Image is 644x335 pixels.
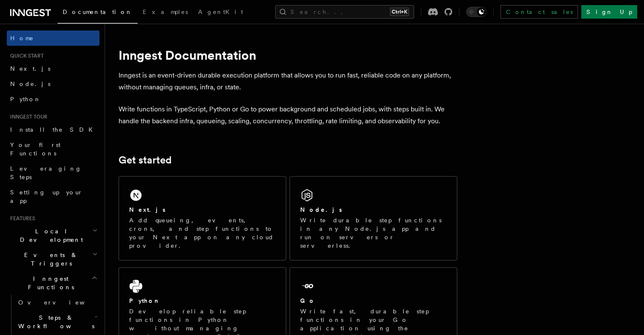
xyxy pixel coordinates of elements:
[300,205,342,214] h2: Node.js
[10,141,61,157] span: Your first Functions
[119,103,457,127] p: Write functions in TypeScript, Python or Go to power background and scheduled jobs, with steps bu...
[10,34,34,42] span: Home
[143,8,188,15] span: Examples
[129,205,166,214] h2: Next.js
[138,3,193,23] a: Examples
[10,80,50,87] span: Node.js
[7,53,44,59] span: Quick start
[15,310,100,334] button: Steps & Workflows
[7,224,100,247] button: Local Development
[10,65,50,72] span: Next.js
[7,227,92,244] span: Local Development
[581,5,637,19] a: Sign Up
[7,137,100,161] a: Your first Functions
[10,126,98,133] span: Install the SDK
[15,313,94,330] span: Steps & Workflows
[18,299,105,306] span: Overview
[119,176,286,260] a: Next.jsAdd queueing, events, crons, and step functions to your Next app on any cloud provider.
[7,251,92,268] span: Events & Triggers
[10,165,82,180] span: Leveraging Steps
[466,7,486,17] button: Toggle dark mode
[7,161,100,185] a: Leveraging Steps
[290,176,457,260] a: Node.jsWrite durable step functions in any Node.js app and run on servers or serverless.
[7,122,100,137] a: Install the SDK
[58,3,138,24] a: Documentation
[300,296,315,305] h2: Go
[7,76,100,91] a: Node.js
[7,61,100,76] a: Next.js
[7,215,35,222] span: Features
[7,271,100,295] button: Inngest Functions
[119,69,457,93] p: Inngest is an event-driven durable execution platform that allows you to run fast, reliable code ...
[7,185,100,208] a: Setting up your app
[15,295,100,310] a: Overview
[63,8,133,15] span: Documentation
[193,3,248,23] a: AgentKit
[10,189,83,204] span: Setting up your app
[7,274,91,291] span: Inngest Functions
[119,47,457,63] h1: Inngest Documentation
[390,8,409,16] kbd: Ctrl+K
[119,154,171,166] a: Get started
[300,216,447,250] p: Write durable step functions in any Node.js app and run on servers or serverless.
[10,96,41,102] span: Python
[7,114,47,120] span: Inngest tour
[500,5,578,19] a: Contact sales
[7,91,100,107] a: Python
[129,216,276,250] p: Add queueing, events, crons, and step functions to your Next app on any cloud provider.
[198,8,243,15] span: AgentKit
[7,30,100,46] a: Home
[7,247,100,271] button: Events & Triggers
[129,296,160,305] h2: Python
[275,5,414,19] button: Search...Ctrl+K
